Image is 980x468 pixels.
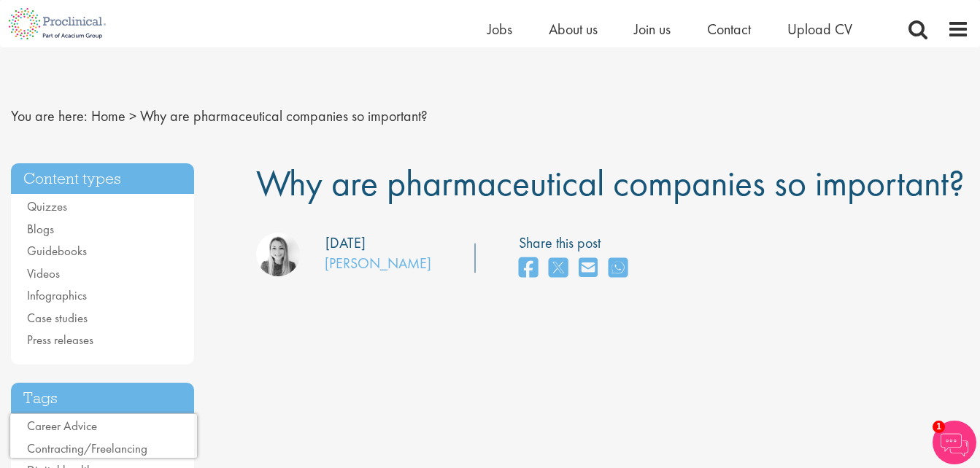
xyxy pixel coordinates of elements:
[27,332,93,348] a: Press releases
[27,265,60,281] a: Videos
[609,253,628,284] a: share on whats app
[256,160,965,206] span: Why are pharmaceutical companies so important?
[549,253,568,284] a: share on twitter
[91,106,126,125] a: breadcrumb link
[325,254,431,273] a: [PERSON_NAME]
[27,243,87,259] a: Guidebooks
[549,20,598,39] a: About us
[707,20,751,39] a: Contact
[519,233,635,254] label: Share this post
[11,163,194,195] h3: Content types
[11,106,88,125] span: You are here:
[519,253,538,284] a: share on facebook
[27,287,87,303] a: Infographics
[140,106,428,125] span: Why are pharmaceutical companies so important?
[634,20,671,39] a: Join us
[487,20,512,39] a: Jobs
[129,106,136,125] span: >
[325,233,366,254] div: [DATE]
[10,414,197,458] iframe: reCAPTCHA
[787,20,852,39] a: Upload CV
[933,421,976,464] img: Chatbot
[579,253,598,284] a: share on email
[27,198,67,214] a: Quizzes
[11,383,194,414] h3: Tags
[27,221,54,237] a: Blogs
[27,310,88,326] a: Case studies
[933,421,945,433] span: 1
[256,233,300,276] img: Hannah Burke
